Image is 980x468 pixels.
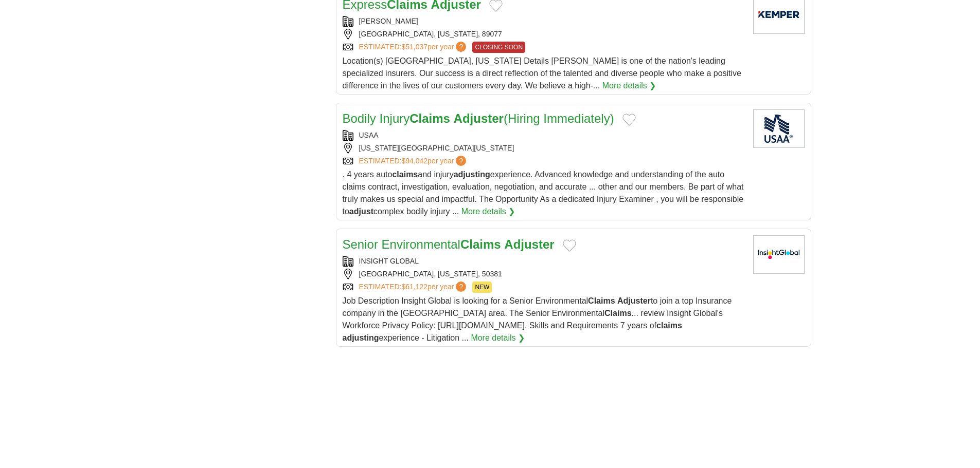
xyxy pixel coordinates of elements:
span: $94,042 [401,157,427,165]
img: USAA logo [753,109,805,148]
a: ESTIMATED:$61,122per year? [359,282,469,293]
a: USAA [359,131,379,139]
a: ESTIMATED:$51,037per year? [359,42,469,53]
span: ? [456,156,466,166]
a: INSIGHT GLOBAL [359,257,419,265]
div: [GEOGRAPHIC_DATA], [US_STATE], 50381 [343,269,745,279]
strong: Claims [604,309,631,317]
strong: adjusting [343,333,379,342]
strong: Claims [409,111,450,125]
a: More details ❯ [461,205,515,218]
div: [GEOGRAPHIC_DATA], [US_STATE], 89077 [343,29,745,40]
span: CLOSING SOON [472,42,525,53]
span: . 4 years auto and injury experience. Advanced knowledge and understanding of the auto claims con... [343,170,744,216]
span: $51,037 [401,43,427,51]
strong: adjust [349,207,373,216]
button: Add to favorite jobs [622,114,636,126]
a: More details ❯ [602,80,656,92]
span: Location(s) [GEOGRAPHIC_DATA], [US_STATE] Details [PERSON_NAME] is one of the nation's leading sp... [343,57,742,90]
strong: claims [392,170,418,179]
span: Job Description Insight Global is looking for a Senior Environmental to join a top Insurance comp... [343,296,732,342]
img: Insight Global logo [753,235,805,274]
strong: Claims [460,237,501,251]
strong: Claims [588,296,615,305]
a: More details ❯ [471,332,525,344]
a: ESTIMATED:$94,042per year? [359,156,469,166]
strong: Adjuster [454,111,504,125]
strong: claims [656,321,682,330]
button: Add to favorite jobs [563,239,576,252]
span: $61,122 [401,283,427,291]
span: ? [456,282,466,292]
a: Bodily InjuryClaims Adjuster(Hiring Immediately) [343,111,614,125]
span: NEW [472,282,492,293]
strong: Adjuster [617,296,651,305]
div: [US_STATE][GEOGRAPHIC_DATA][US_STATE] [343,143,745,154]
a: [PERSON_NAME] [359,17,418,25]
a: Senior EnvironmentalClaims Adjuster [343,237,555,251]
strong: Adjuster [504,237,554,251]
strong: adjusting [454,170,490,179]
span: ? [456,42,466,52]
